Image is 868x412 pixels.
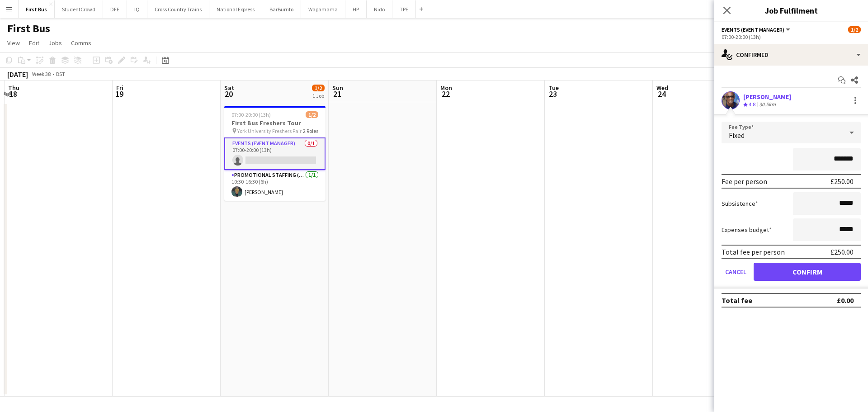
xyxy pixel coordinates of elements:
[754,263,861,281] button: Confirm
[312,92,324,99] div: 1 Job
[848,26,861,33] span: 1/2
[7,22,50,35] h1: First Bus
[548,84,559,92] span: Tue
[7,39,20,47] span: View
[722,33,861,40] div: 07:00-20:00 (13h)
[8,84,19,92] span: Thu
[29,39,39,47] span: Edit
[303,128,318,134] span: 2 Roles
[224,170,325,201] app-card-role: Promotional Staffing (Brand Ambassadors)1/110:30-16:30 (6h)[PERSON_NAME]
[209,0,262,18] button: National Express
[392,0,416,18] button: TPE
[55,0,103,18] button: StudentCrowd
[345,0,367,18] button: HP
[67,37,95,49] a: Comms
[729,131,745,140] span: Fixed
[301,0,345,18] button: Wagamama
[743,93,791,101] div: [PERSON_NAME]
[25,37,43,49] a: Edit
[223,89,234,99] span: 20
[656,84,668,92] span: Wed
[48,39,62,47] span: Jobs
[830,247,854,256] div: £250.00
[7,89,19,99] span: 18
[837,296,854,305] div: £0.00
[224,119,325,127] h3: First Bus Freshers Tour
[224,137,325,170] app-card-role: Events (Event Manager)0/107:00-20:00 (13h)
[722,199,758,208] label: Subsistence
[45,37,66,49] a: Jobs
[714,44,868,66] div: Confirmed
[224,106,325,201] app-job-card: 07:00-20:00 (13h)1/2First Bus Freshers Tour York University Freshers Fair2 RolesEvents (Event Man...
[30,71,52,77] span: Week 38
[655,89,668,99] span: 24
[439,89,452,99] span: 22
[331,89,343,99] span: 21
[71,39,91,47] span: Comms
[757,101,778,109] div: 30.5km
[722,226,772,234] label: Expenses budget
[722,26,784,33] span: Events (Event Manager)
[749,101,755,108] span: 4.8
[231,111,271,118] span: 07:00-20:00 (13h)
[722,26,792,33] button: Events (Event Manager)
[332,84,343,92] span: Sun
[547,89,559,99] span: 23
[440,84,452,92] span: Mon
[4,37,24,49] a: View
[722,247,785,256] div: Total fee per person
[722,177,767,186] div: Fee per person
[312,85,325,91] span: 1/2
[56,71,65,77] div: BST
[116,84,123,92] span: Fri
[115,89,123,99] span: 19
[714,5,868,16] h3: Job Fulfilment
[237,128,302,134] span: York University Freshers Fair
[306,111,318,118] span: 1/2
[830,177,854,186] div: £250.00
[103,0,127,18] button: DFE
[224,84,234,92] span: Sat
[7,70,28,79] div: [DATE]
[722,263,750,281] button: Cancel
[147,0,209,18] button: Cross Country Trains
[19,0,55,18] button: First Bus
[262,0,301,18] button: BarBurrito
[127,0,147,18] button: IQ
[722,296,752,305] div: Total fee
[367,0,392,18] button: Nido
